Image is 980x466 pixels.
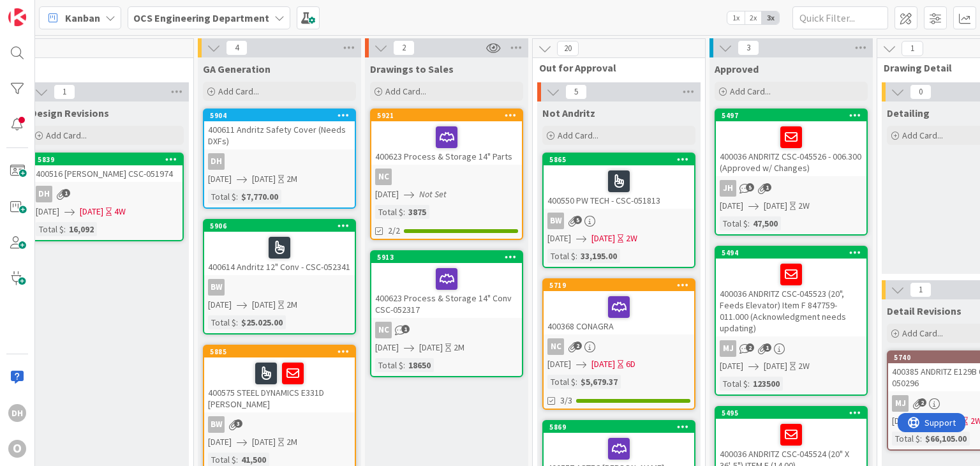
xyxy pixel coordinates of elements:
[32,154,182,165] div: 5839
[38,155,182,164] div: 5839
[558,130,598,141] span: Add Card...
[922,432,970,446] div: $66,105.00
[218,86,259,97] span: Add Card...
[542,153,695,268] a: 5865400550 PW TECH - CSC-051813BW[DATE][DATE]2WTotal $:33,195.00
[892,395,909,412] div: MJ
[716,340,866,357] div: MJ
[252,435,276,449] span: [DATE]
[238,315,286,329] div: $25.025.00
[238,190,281,204] div: $7,770.00
[208,416,225,433] div: BW
[544,165,694,209] div: 400550 PW TECH - CSC-051813
[544,280,694,291] div: 5719
[544,338,694,355] div: NC
[547,357,571,371] span: [DATE]
[204,279,355,296] div: BW
[544,213,694,229] div: BW
[887,107,930,119] span: Detailing
[8,404,26,422] div: DH
[204,416,355,433] div: BW
[46,130,87,141] span: Add Card...
[910,282,932,297] span: 1
[405,358,434,372] div: 18650
[716,110,866,121] div: 5497
[902,327,943,339] span: Add Card...
[902,130,943,141] span: Add Card...
[377,111,522,120] div: 5921
[547,338,564,355] div: NC
[204,220,355,232] div: 5906
[64,222,66,236] span: :
[208,298,232,312] span: [DATE]
[133,11,269,24] b: OCS Engineering Department
[764,199,787,213] span: [DATE]
[716,121,866,176] div: 400036 ANDRITZ CSC-045526 - 006.300 (Approved w/ Changes)
[204,357,355,412] div: 400575 STEEL DYNAMICS E331D [PERSON_NAME]
[80,205,103,218] span: [DATE]
[375,341,399,354] span: [DATE]
[745,11,762,24] span: 2x
[286,298,297,312] div: 2M
[210,347,355,356] div: 5885
[36,186,52,202] div: DH
[371,252,522,318] div: 5913400623 Process & Storage 14" Conv CSC-052317
[547,375,575,389] div: Total $
[236,190,238,204] span: :
[203,219,356,334] a: 5906400614 Andritz 12" Conv - CSC-052341BW[DATE][DATE]2MTotal $:$25.025.00
[204,346,355,357] div: 5885
[204,121,355,149] div: 400611 Andritz Safety Cover (Needs DXFs)
[226,40,248,56] span: 4
[902,41,923,56] span: 1
[748,377,750,391] span: :
[32,186,182,202] div: DH
[208,435,232,449] span: [DATE]
[252,172,276,186] span: [DATE]
[549,281,694,290] div: 5719
[892,414,916,428] span: [DATE]
[54,84,75,100] span: 1
[27,2,58,17] span: Support
[114,205,126,218] div: 4W
[560,394,572,407] span: 3/3
[716,247,866,259] div: 5494
[910,84,932,100] span: 0
[577,249,620,263] div: 33,195.00
[920,432,922,446] span: :
[547,213,564,229] div: BW
[375,205,403,219] div: Total $
[385,86,426,97] span: Add Card...
[763,343,771,352] span: 1
[286,435,297,449] div: 2M
[236,315,238,329] span: :
[371,322,522,338] div: NC
[577,375,621,389] div: $5,679.37
[715,63,759,75] span: Approved
[727,11,745,24] span: 1x
[544,154,694,209] div: 5865400550 PW TECH - CSC-051813
[66,222,97,236] div: 16,092
[574,342,582,350] span: 2
[626,232,637,245] div: 2W
[370,63,454,75] span: Drawings to Sales
[918,398,926,407] span: 2
[591,357,615,371] span: [DATE]
[716,259,866,336] div: 400036 ANDRITZ CSC-045523 (20", Feeds Elevator) Item F 847759-011.000 (Acknowledgment needs updat...
[716,247,866,336] div: 5494400036 ANDRITZ CSC-045523 (20", Feeds Elevator) Item F 847759-011.000 (Acknowledgment needs u...
[8,8,26,26] img: Visit kanbanzone.com
[65,10,100,26] span: Kanban
[798,199,810,213] div: 2W
[204,110,355,149] div: 5904400611 Andritz Safety Cover (Needs DXFs)
[210,222,355,230] div: 5906
[544,291,694,334] div: 400368 CONAGRA
[419,341,443,354] span: [DATE]
[377,253,522,262] div: 5913
[208,153,225,170] div: DH
[454,341,464,354] div: 2M
[370,109,523,240] a: 5921400623 Process & Storage 14" PartsNC[DATE]Not SetTotal $:38752/2
[204,110,355,121] div: 5904
[792,6,888,29] input: Quick Filter...
[210,111,355,120] div: 5904
[722,248,866,257] div: 5494
[715,246,868,396] a: 5494400036 ANDRITZ CSC-045523 (20", Feeds Elevator) Item F 847759-011.000 (Acknowledgment needs u...
[542,278,695,410] a: 5719400368 CONAGRANC[DATE][DATE]6DTotal $:$5,679.373/3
